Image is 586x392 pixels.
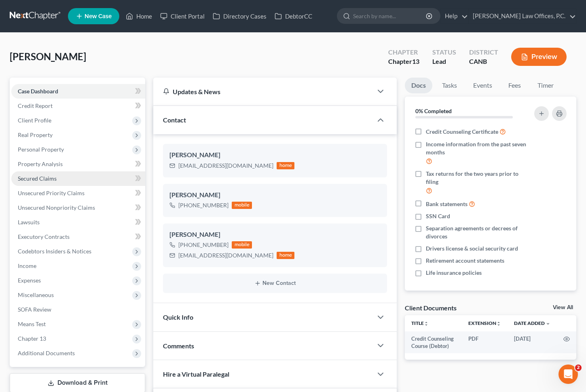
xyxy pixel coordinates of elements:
span: Retirement account statements [426,257,504,265]
a: Home [122,9,156,23]
span: Additional Documents [18,350,75,356]
div: District [469,48,498,57]
button: Preview [511,48,567,66]
div: Updates & News [163,87,363,96]
span: Comments [163,342,194,350]
div: [PERSON_NAME] [169,230,381,240]
a: Executory Contracts [11,230,145,244]
a: Client Portal [156,9,209,23]
button: New Contact [169,280,381,287]
div: [PERSON_NAME] [169,190,381,200]
td: Credit Counseling Course (Debtor) [405,331,462,354]
div: [PHONE_NUMBER] [178,241,228,249]
span: Contact [163,116,186,124]
a: DebtorCC [271,9,316,23]
div: Lead [432,57,456,66]
a: Case Dashboard [11,84,145,99]
div: mobile [232,241,252,249]
span: Life insurance policies [426,269,482,277]
a: Fees [502,78,528,93]
a: Property Analysis [11,157,145,171]
span: Lawsuits [18,219,40,226]
span: Credit Counseling Certificate [426,128,498,136]
span: Miscellaneous [18,291,54,298]
div: CANB [469,57,498,66]
input: Search by name... [353,8,427,23]
span: Personal Property [18,146,64,153]
div: Status [432,48,456,57]
a: Credit Report [11,99,145,113]
span: SOFA Review [18,306,51,313]
div: [PERSON_NAME] [169,150,381,160]
span: Codebtors Insiders & Notices [18,248,91,255]
div: home [277,252,294,259]
span: Property Analysis [18,160,63,167]
iframe: Intercom live chat [558,365,578,384]
span: Client Profile [18,117,51,124]
a: Events [467,78,499,93]
span: SSN Card [426,212,450,220]
span: Unsecured Nonpriority Claims [18,204,95,211]
a: Titleunfold_more [411,320,429,326]
span: Drivers license & social security card [426,244,518,253]
span: 13 [412,57,419,65]
a: Help [441,9,468,23]
div: [EMAIL_ADDRESS][DOMAIN_NAME] [178,162,273,170]
td: [DATE] [508,331,557,354]
a: Directory Cases [209,9,271,23]
span: 2 [575,365,582,371]
td: PDF [462,331,508,354]
div: Chapter [388,48,419,57]
span: Means Test [18,320,46,327]
a: View All [553,305,573,310]
span: Credit Report [18,102,53,109]
a: Docs [405,78,432,93]
a: Tasks [436,78,463,93]
div: [PHONE_NUMBER] [178,201,228,209]
i: unfold_more [424,321,429,326]
div: home [277,162,294,169]
i: unfold_more [496,321,501,326]
a: Secured Claims [11,171,145,186]
span: Hire a Virtual Paralegal [163,370,229,378]
span: Income [18,262,36,269]
span: Real Property [18,131,53,138]
span: Unsecured Priority Claims [18,190,85,196]
a: Extensionunfold_more [468,320,501,326]
span: Expenses [18,277,41,284]
span: Quick Info [163,313,193,321]
span: Bank statements [426,200,468,208]
a: Timer [531,78,560,93]
a: Date Added expand_more [514,320,550,326]
span: New Case [85,13,112,19]
strong: 0% Completed [415,107,452,114]
a: SOFA Review [11,302,145,317]
a: [PERSON_NAME] Law Offices, P.C. [469,9,576,23]
span: [PERSON_NAME] [10,51,86,62]
span: Secured Claims [18,175,57,182]
span: Chapter 13 [18,335,46,342]
span: Tax returns for the two years prior to filing [426,170,527,186]
span: Case Dashboard [18,88,58,95]
span: Separation agreements or decrees of divorces [426,224,527,240]
div: Chapter [388,57,419,66]
a: Lawsuits [11,215,145,230]
i: expand_more [546,321,550,326]
a: Unsecured Nonpriority Claims [11,200,145,215]
a: Unsecured Priority Claims [11,186,145,200]
span: Income information from the past seven months [426,140,527,156]
div: mobile [232,202,252,209]
div: [EMAIL_ADDRESS][DOMAIN_NAME] [178,251,273,259]
span: Executory Contracts [18,233,70,240]
div: Client Documents [405,303,457,312]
